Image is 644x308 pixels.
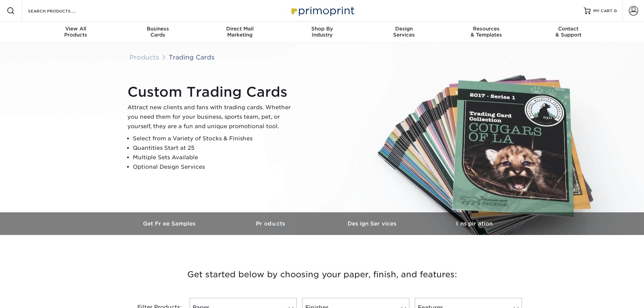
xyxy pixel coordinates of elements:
[169,53,215,61] a: Trading Cards
[527,26,610,32] span: Contact
[221,220,322,227] h3: Products
[117,26,199,38] div: Cards
[133,134,296,143] li: Select from a Variety of Stocks & Finishes
[199,26,281,32] span: Direct Mail
[199,26,281,38] div: Marketing
[133,143,296,153] li: Quantities Start at 25
[445,22,527,43] a: Resources& Templates
[424,212,525,235] a: Inspiration
[127,84,296,100] h1: Custom Trading Cards
[124,259,520,290] h3: Get started below by choosing your paper, finish, and features:
[35,26,117,32] span: View All
[221,212,322,235] a: Products
[527,22,610,43] a: Contact& Support
[35,22,117,43] a: View AllProducts
[614,8,617,13] span: 0
[281,22,363,43] a: Shop ByIndustry
[119,220,221,227] h3: Get Free Samples
[363,26,445,38] div: Services
[117,22,199,43] a: BusinessCards
[133,153,296,162] li: Multiple Sets Available
[527,26,610,38] div: & Support
[424,220,525,227] h3: Inspiration
[27,7,93,15] input: SEARCH PRODUCTS.....
[35,26,117,38] div: Products
[363,22,445,43] a: DesignServices
[117,26,199,32] span: Business
[281,26,363,38] div: Industry
[363,26,445,32] span: Design
[445,26,527,32] span: Resources
[445,26,527,38] div: & Templates
[322,220,424,227] h3: Design Services
[288,3,356,18] img: Primoprint
[593,8,613,14] span: MY CART
[281,26,363,32] span: Shop By
[133,162,296,172] li: Optional Design Services
[199,22,281,43] a: Direct MailMarketing
[127,103,296,131] p: Attract new clients and fans with trading cards. Whether you need them for your business, sports ...
[322,212,424,235] a: Design Services
[119,212,221,235] a: Get Free Samples
[129,53,159,61] a: Products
